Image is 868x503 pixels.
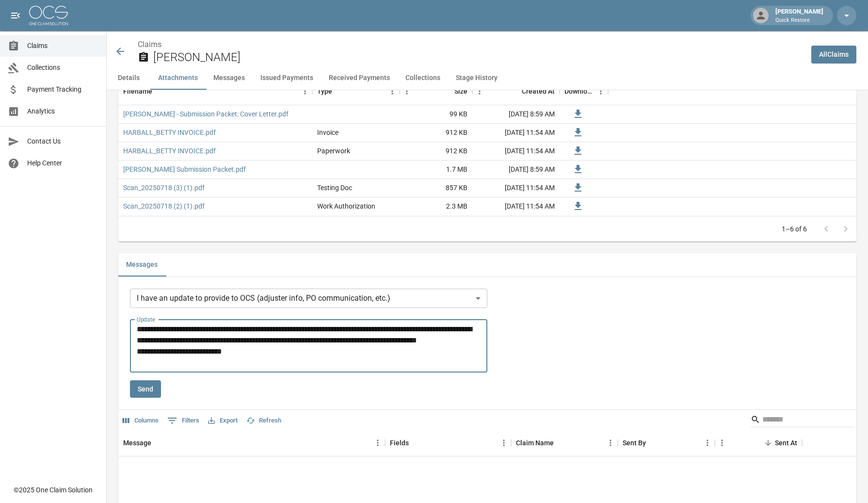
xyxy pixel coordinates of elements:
div: related-list tabs [118,253,856,276]
a: Scan_20250718 (2) (1).pdf [123,201,205,211]
div: Size [400,78,472,105]
div: 912 KB [400,142,472,161]
div: 1.7 MB [400,161,472,179]
div: Download [560,78,608,105]
div: Fields [390,429,409,456]
div: Fields [385,429,511,456]
button: Menu [385,84,400,98]
button: open drawer [6,6,25,25]
button: Collections [398,66,448,90]
span: Contact Us [27,136,98,146]
div: [DATE] 11:54 AM [472,124,560,142]
div: Created At [522,78,555,105]
span: Collections [27,63,98,73]
a: HARBALL_BETTY INVOICE.pdf [123,128,216,137]
div: [DATE] 11:54 AM [472,197,560,216]
p: Quick Restore [775,16,823,25]
button: Send [130,380,161,398]
button: Menu [715,436,729,450]
div: Sent At [715,429,802,456]
span: Payment Tracking [27,84,98,95]
div: [DATE] 8:59 AM [472,161,560,179]
button: Messages [118,253,165,276]
button: Attachments [150,66,206,90]
button: Details [107,66,150,90]
button: Menu [472,84,487,98]
div: © 2025 One Claim Solution [14,485,93,495]
div: Claim Name [516,429,554,456]
button: Show filters [165,413,202,428]
a: Scan_20250718 (3) (1).pdf [123,183,205,193]
div: [PERSON_NAME] [772,7,827,24]
div: Sent By [618,429,715,456]
div: Testing Doc [317,183,352,193]
div: 2.3 MB [400,197,472,216]
button: Export [206,413,240,428]
h2: [PERSON_NAME] [153,50,804,65]
div: Download [564,78,594,105]
div: Created At [472,78,560,105]
nav: breadcrumb [138,39,804,50]
a: HARBALL_BETTY INVOICE.pdf [123,146,216,156]
div: Size [454,78,467,105]
div: Work Authorization [317,201,375,211]
div: Message [118,429,385,456]
a: Claims [138,40,161,49]
button: Menu [497,436,511,450]
button: Menu [370,436,385,450]
div: Claim Name [511,429,618,456]
span: Analytics [27,106,98,116]
div: [DATE] 11:54 AM [472,142,560,161]
div: Sent At [775,429,797,456]
div: Search [751,412,854,429]
div: 99 KB [400,105,472,124]
div: I have an update to provide to OCS (adjuster info, PO communication, etc.) [130,289,487,308]
div: Message [123,429,151,456]
div: [DATE] 11:54 AM [472,179,560,197]
p: 1–6 of 6 [782,224,807,234]
div: Invoice [317,128,338,137]
a: [PERSON_NAME] - Submission Packet: Cover Letter.pdf [123,109,289,119]
button: Select columns [120,413,161,428]
div: anchor tabs [107,66,868,90]
button: Menu [700,436,715,450]
button: Sort [646,436,659,450]
span: Help Center [27,158,98,168]
div: [DATE] 8:59 AM [472,105,560,124]
button: Issued Payments [253,66,321,90]
div: 912 KB [400,124,472,142]
img: ocs-logo-white-transparent.png [29,6,68,25]
button: Menu [298,84,312,98]
div: Paperwork [317,146,350,156]
button: Menu [594,84,608,98]
button: Sort [554,436,567,450]
span: Claims [27,41,98,51]
button: Menu [603,436,618,450]
button: Sort [151,436,165,450]
button: Refresh [244,413,284,428]
button: Sort [409,436,422,450]
label: Update [137,315,155,324]
button: Sort [761,436,775,450]
a: AllClaims [811,46,856,64]
a: [PERSON_NAME] Submission Packet.pdf [123,164,246,174]
button: Received Payments [321,66,398,90]
div: 857 KB [400,179,472,197]
button: Stage History [448,66,505,90]
div: Type [317,78,332,105]
button: Menu [400,84,414,98]
div: Filename [123,78,152,105]
div: Type [312,78,400,105]
div: Filename [118,78,312,105]
div: Sent By [623,429,646,456]
button: Messages [206,66,253,90]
